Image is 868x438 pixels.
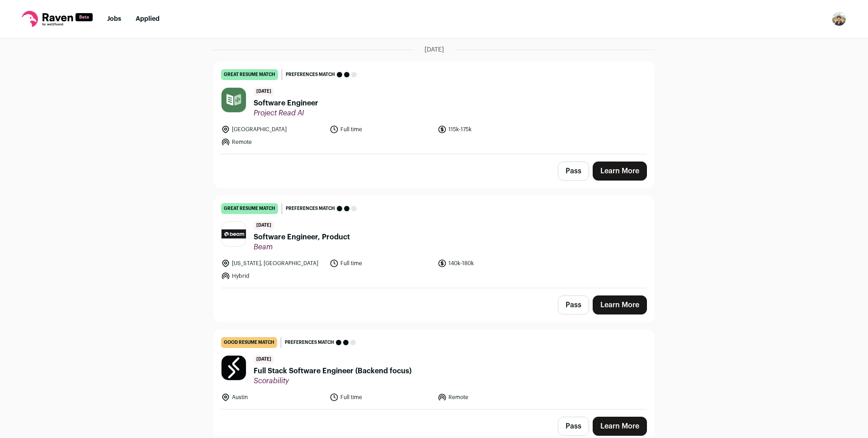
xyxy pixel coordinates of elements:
[285,338,334,347] span: Preferences match
[222,229,246,238] img: 5a7c687ca9e4e7939ca35d148090541ca83580d2c2fdb8771a8a4eb99f8a5e67.jpg
[593,162,647,181] a: Learn More
[222,88,246,112] img: 8b7713988051a83810823a5ed8102a5611224d43d1ff57e4b7742cf17148b0df.jpg
[438,259,541,268] li: 140k-180k
[136,16,160,22] a: Applied
[286,204,335,213] span: Preferences match
[558,417,589,436] button: Pass
[254,98,318,109] span: Software Engineer
[593,295,647,314] a: Learn More
[221,393,324,402] li: Austin
[425,45,444,54] span: [DATE]
[221,203,278,214] div: great resume match
[254,87,274,96] span: [DATE]
[438,125,541,134] li: 115k-175k
[221,259,324,268] li: [US_STATE], [GEOGRAPHIC_DATA]
[222,356,246,380] img: a60a4abe0469e92a20b8dfa1c4388c5225bd00499f02b61ea36690a3a17fcbcf.jpg
[832,12,846,26] img: 10174395-medium_jpg
[107,16,121,22] a: Jobs
[254,243,350,252] span: Beam
[330,125,433,134] li: Full time
[438,393,541,402] li: Remote
[214,62,654,154] a: great resume match Preferences match [DATE] Software Engineer Project Read AI [GEOGRAPHIC_DATA] F...
[214,196,654,288] a: great resume match Preferences match [DATE] Software Engineer, Product Beam [US_STATE], [GEOGRAPH...
[832,12,846,26] button: Open dropdown
[558,162,589,181] button: Pass
[254,366,411,376] span: Full Stack Software Engineer (Backend focus)
[221,337,277,348] div: good resume match
[254,376,411,386] span: Scorability
[593,417,647,436] a: Learn More
[254,221,274,230] span: [DATE]
[214,330,654,409] a: good resume match Preferences match [DATE] Full Stack Software Engineer (Backend focus) Scorabili...
[330,259,433,268] li: Full time
[286,70,335,79] span: Preferences match
[221,271,324,281] li: Hybrid
[254,355,274,364] span: [DATE]
[558,295,589,314] button: Pass
[330,393,433,402] li: Full time
[221,125,324,134] li: [GEOGRAPHIC_DATA]
[221,69,278,80] div: great resume match
[221,138,324,147] li: Remote
[254,109,318,118] span: Project Read AI
[254,232,350,243] span: Software Engineer, Product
